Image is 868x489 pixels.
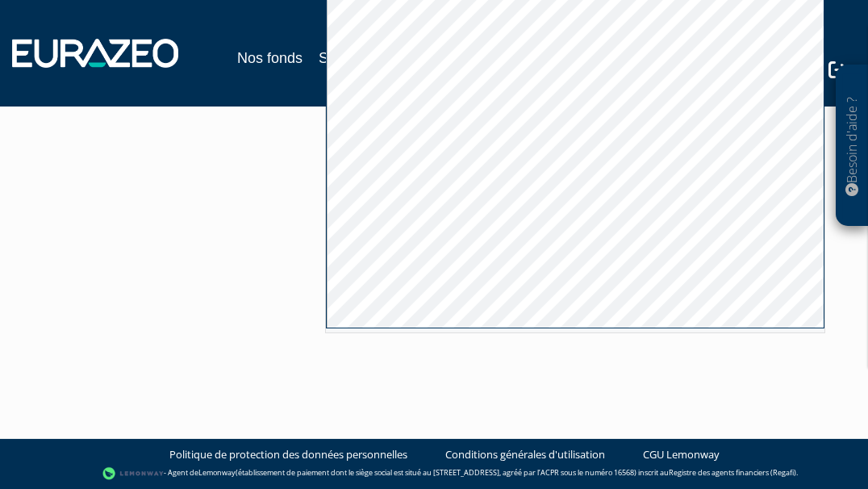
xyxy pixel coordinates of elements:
[237,47,303,69] a: Nos fonds
[445,447,605,462] a: Conditions générales d'utilisation
[169,447,407,462] a: Politique de protection des données personnelles
[102,466,165,482] img: logo-lemonway.png
[319,47,406,69] a: Souscriptions
[643,447,720,462] a: CGU Lemonway
[669,467,796,478] a: Registre des agents financiers (Regafi)
[198,467,236,478] a: Lemonway
[12,39,178,68] img: 1732889491-logotype_eurazeo_blanc_rvb.png
[843,73,862,219] p: Besoin d'aide ?
[16,466,852,482] div: - Agent de (établissement de paiement dont le siège social est situé au [STREET_ADDRESS], agréé p...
